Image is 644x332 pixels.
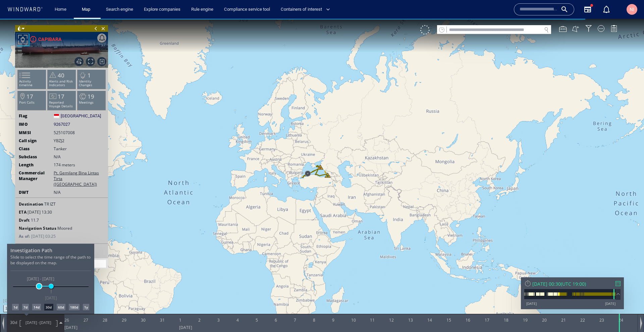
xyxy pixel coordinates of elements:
a: Explore companies [141,4,183,15]
a: Rule engine [189,4,216,15]
button: Home [50,4,71,15]
iframe: Chat [615,302,639,327]
div: 180d [69,285,79,292]
span: NI [630,7,634,12]
div: 14d [32,285,41,292]
h4: Investigation Path [10,228,91,235]
div: Notification center [602,5,610,13]
div: 7d [22,285,29,292]
div: 60d [57,285,65,292]
a: Compliance service tool [221,4,273,15]
span: [DATE] - [DATE] [26,257,55,263]
div: 30d [44,285,53,292]
a: Search engine [103,4,136,15]
div: 1d [12,285,19,292]
a: Home [52,4,69,15]
button: Map [76,4,98,15]
a: Map [79,4,95,15]
div: 1y [83,285,89,292]
button: Containers of interest [278,4,336,15]
button: NI [625,3,639,16]
p: Slide to select the time range of the path to be displayed on the map. [10,235,91,252]
span: Containers of interest [281,6,330,13]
